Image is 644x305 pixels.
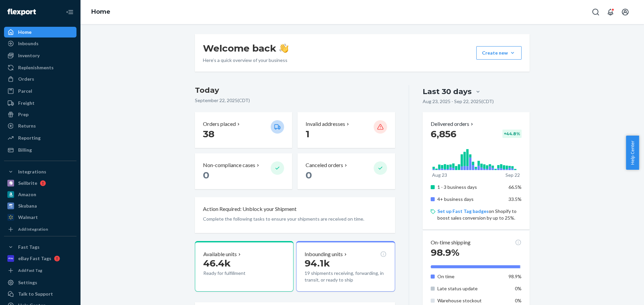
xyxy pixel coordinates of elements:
a: Home [4,27,76,37]
div: Billing [18,147,32,153]
button: Open notifications [604,5,617,19]
p: Invalid addresses [306,120,345,128]
p: Sep 22 [505,172,520,178]
span: 38 [203,128,214,140]
div: Orders [18,76,34,82]
p: 19 shipments receiving, forwarding, in transit, or ready to ship [305,270,386,283]
div: Amazon [18,191,36,198]
a: Replenishments [4,62,76,73]
button: Help Center [626,136,639,170]
span: 98.9% [431,247,460,258]
p: on Shopify to boost sales conversion by up to 25%. [437,208,522,221]
button: Non-compliance cases 0 [195,153,292,189]
p: Here’s a quick overview of your business [203,57,288,64]
a: Home [91,8,110,15]
span: 1 [306,128,310,140]
a: Inbounds [4,38,76,49]
img: Flexport logo [7,9,36,15]
div: Home [18,29,32,35]
p: Canceled orders [306,161,343,169]
div: Talk to Support [18,291,53,297]
img: hand-wave emoji [279,44,288,53]
span: 94.1k [305,257,330,269]
button: Orders placed 38 [195,112,292,148]
p: Aug 23 [432,172,447,178]
iframe: Opens a widget where you can chat to one of our agents [601,285,637,302]
button: Create new [476,46,522,60]
div: Integrations [18,168,46,175]
a: Add Fast Tag [4,266,76,275]
button: Canceled orders 0 [298,153,395,189]
a: Sellbrite [4,178,76,188]
div: Last 30 days [423,86,472,97]
div: Skubana [18,203,37,209]
p: 4+ business days [437,196,503,203]
div: Prep [18,111,29,118]
span: 66.5% [508,184,522,190]
div: Settings [18,279,37,286]
p: Aug 23, 2025 - Sep 22, 2025 ( CDT ) [423,98,494,105]
p: Orders placed [203,120,236,128]
a: Skubana [4,201,76,211]
p: Action Required: Unblock your Shipment [203,205,297,213]
a: Parcel [4,86,76,96]
div: Inbounds [18,40,39,47]
a: Walmart [4,212,76,223]
a: Freight [4,98,76,108]
button: Integrations [4,166,76,177]
p: Inbounding units [305,250,343,258]
div: Walmart [18,214,38,221]
button: Fast Tags [4,242,76,252]
span: 46.4k [203,257,231,269]
p: On-time shipping [431,239,471,246]
div: Fast Tags [18,244,40,250]
h3: Today [195,85,395,96]
button: Open Search Box [589,5,602,19]
div: eBay Fast Tags [18,255,51,262]
div: Add Integration [18,226,48,232]
p: September 22, 2025 ( CDT ) [195,97,395,104]
a: Returns [4,121,76,131]
span: 6,856 [431,128,457,140]
div: Sellbrite [18,180,37,186]
p: Late status update [437,285,503,292]
h1: Welcome back [203,42,288,54]
ol: breadcrumbs [86,2,116,22]
span: 33.5% [508,196,522,202]
span: 0 [203,169,209,181]
a: Set up Fast Tag badges [437,208,489,214]
a: Reporting [4,133,76,143]
div: + 44.8 % [502,130,522,138]
span: 0% [515,298,522,303]
div: Freight [18,100,35,106]
button: Inbounding units94.1k19 shipments receiving, forwarding, in transit, or ready to ship [296,241,395,292]
div: Parcel [18,88,32,94]
p: Non-compliance cases [203,161,255,169]
div: Inventory [18,52,40,59]
p: 1 - 3 business days [437,184,503,190]
a: Amazon [4,189,76,200]
div: Add Fast Tag [18,268,42,273]
p: Available units [203,250,237,258]
p: Complete the following tasks to ensure your shipments are received on time. [203,216,387,222]
button: Talk to Support [4,289,76,299]
a: Orders [4,74,76,84]
a: Add Integration [4,225,76,233]
p: Warehouse stockout [437,297,503,304]
a: Settings [4,277,76,288]
p: Ready for fulfillment [203,270,265,277]
a: Prep [4,109,76,120]
button: Delivered orders [431,120,475,128]
div: Reporting [18,135,41,141]
a: Inventory [4,50,76,61]
button: Open account menu [619,5,632,19]
span: 0 [306,169,312,181]
p: On time [437,273,503,280]
button: Available units46.4kReady for fulfillment [195,241,293,292]
a: eBay Fast Tags [4,253,76,264]
div: Replenishments [18,64,54,71]
button: Close Navigation [63,5,76,19]
div: Returns [18,123,36,129]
